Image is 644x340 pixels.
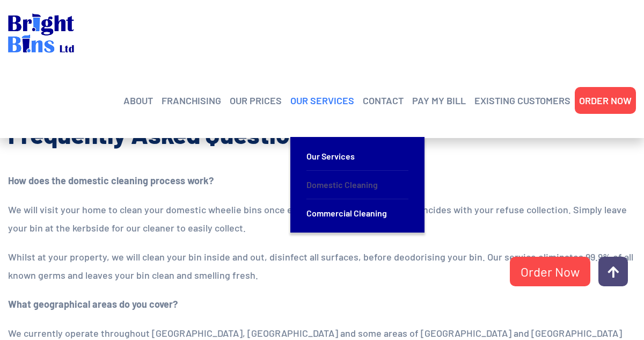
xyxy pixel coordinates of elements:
a: FRANCHISING [162,92,221,108]
a: Our Services [306,142,408,171]
a: CONTACT [363,92,404,108]
p: Whilst at your property, we will clean your bin inside and out, disinfect all surfaces, before de... [8,248,636,284]
a: Order Now [510,257,590,286]
a: OUR SERVICES [290,92,354,108]
a: OUR PRICES [230,92,282,108]
p: We will visit your home to clean your domestic wheelie bins once every 4 weeks, on a day that coi... [8,200,636,237]
a: Domestic Cleaning [306,171,408,199]
a: ABOUT [123,92,153,108]
a: PAY MY BILL [412,92,466,108]
strong: What geographical areas do you cover? [8,298,178,310]
a: ORDER NOW [579,92,632,108]
a: EXISTING CUSTOMERS [474,92,570,108]
strong: How does the domestic cleaning process work? [8,175,214,186]
a: Commercial Cleaning [306,199,408,227]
